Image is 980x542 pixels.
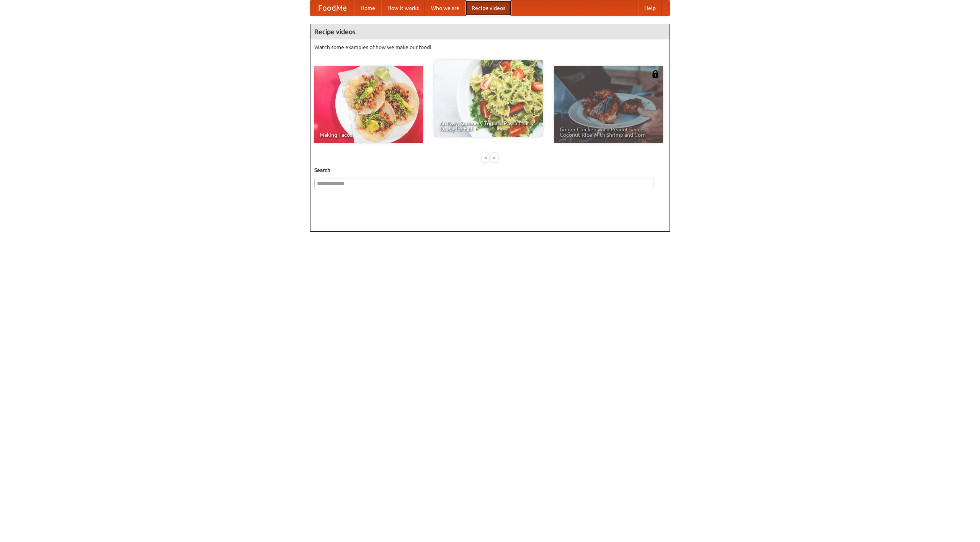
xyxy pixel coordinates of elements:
a: Home [354,0,381,16]
a: Recipe videos [465,0,511,16]
a: An Easy, Summery Tomato Pasta That's Ready for Fall [434,60,543,137]
h5: Search [314,166,666,174]
span: Making Tacos [320,132,418,138]
a: Who we are [425,0,465,16]
h4: Recipe videos [310,24,670,39]
span: An Easy, Summery Tomato Pasta That's Ready for Fall [439,121,537,131]
a: Making Tacos [314,66,423,143]
div: » [491,153,498,162]
a: How it works [381,0,425,16]
a: FoodMe [310,0,354,16]
a: Help [638,0,662,16]
img: 483408.png [652,70,659,78]
div: « [482,153,489,162]
p: Watch some examples of how we make our food! [314,43,666,51]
